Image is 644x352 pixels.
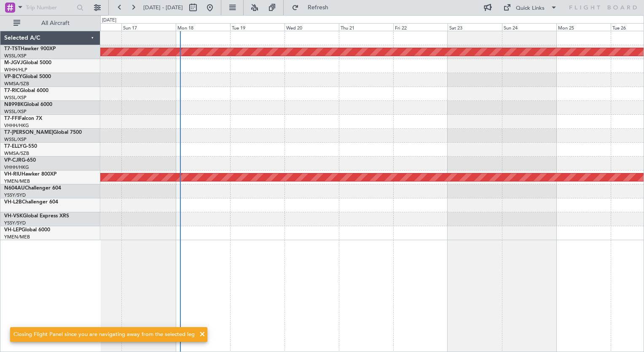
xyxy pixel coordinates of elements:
[4,136,27,143] a: WSSL/XSP
[4,102,24,107] span: N8998K
[4,158,36,163] a: VP-CJRG-650
[4,122,29,129] a: VHHH/HKG
[4,178,30,184] a: YMEN/MEB
[4,192,26,198] a: YSSY/SYD
[4,220,26,226] a: YSSY/SYD
[4,214,23,219] span: VH-VSK
[4,116,42,121] a: T7-FFIFalcon 7X
[4,130,53,135] span: T7-[PERSON_NAME]
[4,227,50,233] a: VH-LEPGlobal 6000
[4,158,21,163] span: VP-CJR
[13,330,195,339] div: Closing Flight Panel since you are navigating away from the selected leg
[4,95,27,101] a: WSSL/XSP
[9,16,91,30] button: All Aircraft
[4,102,52,107] a: N8998KGlobal 6000
[4,116,19,121] span: T7-FFI
[176,23,230,31] div: Mon 18
[393,23,448,31] div: Fri 22
[556,23,611,31] div: Mon 25
[4,60,23,65] span: M-JGVJ
[4,234,30,240] a: YMEN/MEB
[4,88,20,93] span: T7-RIC
[26,1,74,14] input: Trip Number
[4,74,22,79] span: VP-BCY
[4,81,29,87] a: WMSA/SZB
[102,17,116,24] div: [DATE]
[499,1,561,14] button: Quick Links
[4,60,51,65] a: M-JGVJGlobal 5000
[4,74,51,79] a: VP-BCYGlobal 5000
[448,23,502,31] div: Sat 23
[4,144,37,149] a: T7-ELLYG-550
[4,186,25,191] span: N604AU
[4,46,21,51] span: T7-TST
[4,88,48,93] a: T7-RICGlobal 6000
[4,200,58,205] a: VH-L2BChallenger 604
[4,227,21,233] span: VH-LEP
[4,108,27,115] a: WSSL/XSP
[516,4,545,13] div: Quick Links
[301,5,336,11] span: Refresh
[230,23,284,31] div: Tue 19
[4,67,27,73] a: WIHH/HLP
[4,130,82,135] a: T7-[PERSON_NAME]Global 7500
[4,172,56,177] a: VH-RIUHawker 800XP
[4,164,29,171] a: VHHH/HKG
[4,186,61,191] a: N604AUChallenger 604
[4,150,29,157] a: WMSA/SZB
[339,23,393,31] div: Thu 21
[4,214,69,219] a: VH-VSKGlobal Express XRS
[4,200,22,205] span: VH-L2B
[4,46,56,51] a: T7-TSTHawker 900XP
[288,1,338,14] button: Refresh
[121,23,176,31] div: Sun 17
[4,53,27,59] a: WSSL/XSP
[4,172,21,177] span: VH-RIU
[502,23,556,31] div: Sun 24
[4,144,23,149] span: T7-ELLY
[284,23,339,31] div: Wed 20
[22,20,89,26] span: All Aircraft
[143,4,183,11] span: [DATE] - [DATE]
